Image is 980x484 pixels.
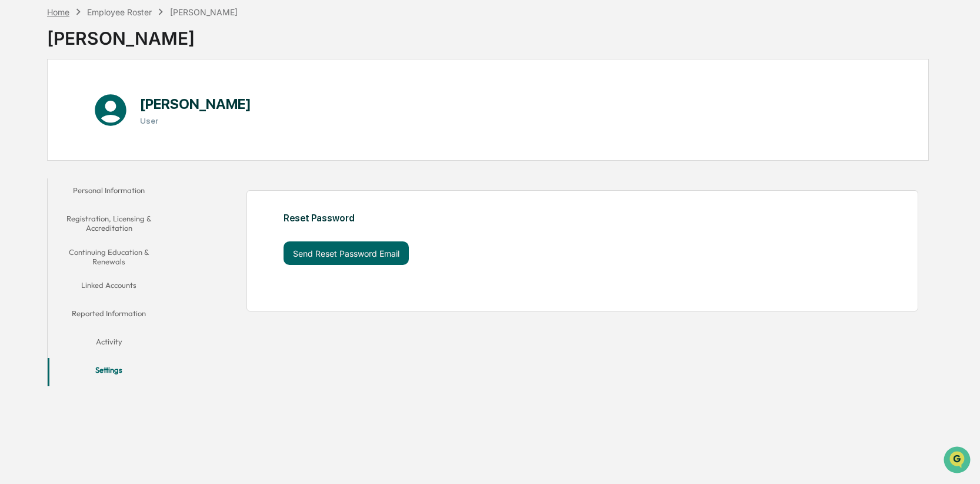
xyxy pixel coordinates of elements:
button: Reported Information [48,301,171,330]
iframe: Open customer support [942,445,974,477]
span: Attestations [97,148,146,160]
h1: [PERSON_NAME] [140,95,251,112]
a: 🔎Data Lookup [7,166,79,187]
div: [PERSON_NAME] [170,7,238,17]
div: 🗄️ [85,150,95,159]
button: Registration, Licensing & Accreditation [48,207,171,240]
div: Home [47,7,69,17]
a: 🗄️Attestations [81,144,151,165]
div: secondary tabs example [48,178,171,386]
a: 🖐️Preclearance [7,144,81,165]
button: Activity [48,330,171,358]
a: Powered byPylon [83,199,142,208]
button: Linked Accounts [48,273,171,301]
span: Preclearance [24,148,76,160]
div: 🖐️ [12,150,21,159]
div: Start new chat [40,90,193,102]
span: Pylon [117,200,142,208]
button: Start new chat [200,94,214,108]
div: We're offline, we'll be back soon [40,102,154,111]
span: Data Lookup [24,171,74,183]
div: Reset Password [284,213,762,224]
div: Employee Roster [87,7,152,17]
button: Personal Information [48,178,171,207]
div: 🔎 [12,172,21,181]
img: 1746055101610-c473b297-6a78-478c-a979-82029cc54cd1 [12,90,33,111]
p: How can we help? [12,25,214,44]
button: Continuing Education & Renewals [48,240,171,274]
div: [PERSON_NAME] [47,18,238,49]
h3: User [140,116,251,125]
button: Send Reset Password Email [284,241,409,265]
button: Settings [48,358,171,386]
